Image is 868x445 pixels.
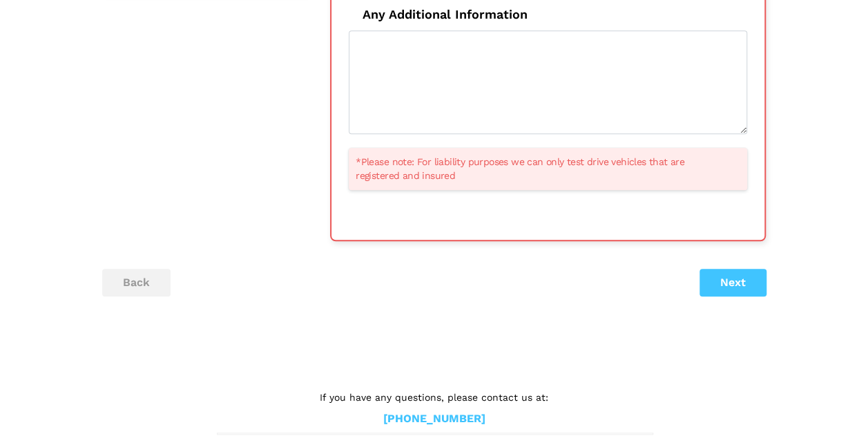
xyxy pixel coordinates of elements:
[700,269,766,296] button: Next
[217,390,652,405] p: If you have any questions, please contact us at:
[383,412,485,426] a: [PHONE_NUMBER]
[102,269,171,296] button: back
[349,7,747,22] h4: Any Additional Information
[356,155,723,182] span: *Please note: For liability purposes we can only test drive vehicles that are registered and insured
